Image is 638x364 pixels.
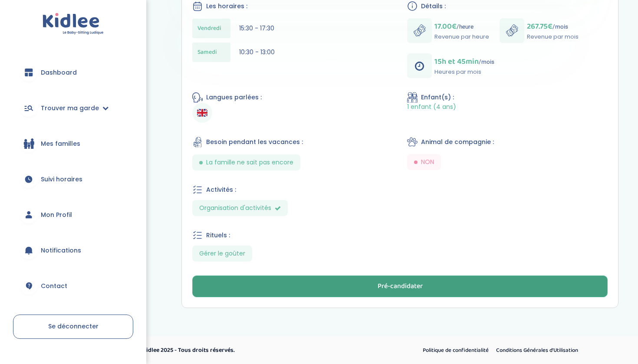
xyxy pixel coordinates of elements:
[434,20,457,33] span: 17.00€
[527,33,579,41] p: Revenue par mois
[420,345,492,356] a: Politique de confidentialité
[493,345,581,356] a: Conditions Générales d’Utilisation
[197,108,207,118] img: Anglais
[43,13,104,35] img: logo.svg
[192,275,608,297] button: Pré-candidater
[41,246,81,255] span: Notifications
[239,48,275,56] span: 10:30 - 13:00
[421,138,494,147] span: Animal de compagnie :
[192,246,252,262] span: Gérer le goûter
[421,93,454,102] span: Enfant(s) :
[197,48,217,57] span: Samedi
[434,33,489,41] p: Revenue par heure
[206,185,236,194] span: Activités :
[206,2,247,11] span: Les horaires :
[421,2,446,11] span: Détails :
[41,210,72,220] span: Mon Profil
[13,199,133,230] a: Mon Profil
[192,200,288,216] span: Organisation d'activités
[407,103,456,111] span: 1 enfant (4 ans)
[206,158,293,167] span: La famille ne sait pas encore
[41,282,67,291] span: Contact
[239,24,274,33] span: 15:30 - 17:30
[434,56,494,68] p: /mois
[206,93,262,102] span: Langues parlées :
[434,56,479,68] span: 15h et 45min
[41,68,77,77] span: Dashboard
[41,175,82,184] span: Suivi horaires
[434,20,489,33] p: /heure
[13,57,133,88] a: Dashboard
[13,164,133,195] a: Suivi horaires
[527,20,579,33] p: /mois
[421,157,434,167] span: NON
[527,20,552,33] span: 267.75€
[378,282,423,292] div: Pré-candidater
[13,92,133,124] a: Trouver ma garde
[13,128,133,159] a: Mes familles
[197,24,221,33] span: Vendredi
[137,346,356,355] p: © Kidlee 2025 - Tous droits réservés.
[41,139,80,148] span: Mes familles
[13,270,133,302] a: Contact
[48,322,99,331] span: Se déconnecter
[41,104,99,113] span: Trouver ma garde
[434,68,494,76] p: Heures par mois
[13,235,133,266] a: Notifications
[206,138,303,147] span: Besoin pendant les vacances :
[13,315,133,339] a: Se déconnecter
[206,231,230,240] span: Rituels :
